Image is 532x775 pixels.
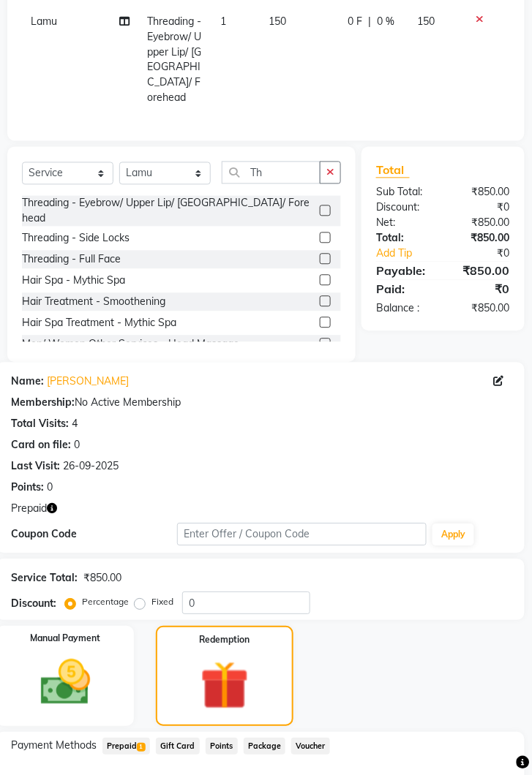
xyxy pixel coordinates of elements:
[244,738,286,755] span: Package
[22,337,239,352] div: Men/ Women Other Services - Head Massage
[11,396,75,411] div: Membership:
[102,738,150,755] span: Prepaid
[11,502,47,517] span: Prepaid
[291,738,330,755] span: Voucher
[443,200,521,216] div: ₹0
[365,185,443,200] div: Sub Total:
[72,417,78,432] div: 4
[47,374,129,390] a: [PERSON_NAME]
[443,231,521,246] div: ₹850.00
[74,438,80,453] div: 0
[185,656,264,717] img: _gift.svg
[31,15,57,28] span: Lamu
[63,459,119,475] div: 26-09-2025
[11,738,97,754] span: Payment Methods
[377,14,394,29] span: 0 %
[456,246,521,262] div: ₹0
[82,596,129,609] label: Percentage
[206,738,238,755] span: Points
[365,231,443,246] div: Total:
[376,163,410,178] span: Total
[11,374,44,390] div: Name:
[443,185,521,200] div: ₹850.00
[11,571,78,586] div: Service Total:
[22,252,121,268] div: Threading - Full Face
[30,632,100,646] label: Manual Payment
[417,15,435,28] span: 150
[22,295,165,310] div: Hair Treatment - Smoothening
[443,216,521,231] div: ₹850.00
[11,597,56,612] div: Discount:
[11,527,177,542] div: Coupon Code
[365,246,456,262] a: Add Tip
[365,262,443,280] div: Payable:
[156,738,200,755] span: Gift Card
[368,14,371,29] span: |
[432,524,474,546] button: Apply
[11,417,69,432] div: Total Visits:
[269,15,287,28] span: 150
[137,744,145,752] span: 1
[222,162,321,184] input: Search or Scan
[443,281,521,298] div: ₹0
[177,523,427,546] input: Enter Offer / Coupon Code
[25,654,106,712] img: _cash.svg
[83,571,121,586] div: ₹850.00
[22,316,176,331] div: Hair Spa Treatment - Mythic Spa
[348,14,362,29] span: 0 F
[365,200,443,216] div: Discount:
[220,15,226,28] span: 1
[147,15,201,105] span: Threading - Eyebrow/ Upper Lip/ [GEOGRAPHIC_DATA]/ Forehead
[47,480,53,496] div: 0
[443,262,521,280] div: ₹850.00
[22,231,130,246] div: Threading - Side Locks
[11,459,60,475] div: Last Visit:
[365,281,443,298] div: Paid:
[151,596,173,609] label: Fixed
[365,301,443,317] div: Balance :
[365,216,443,231] div: Net:
[11,438,71,453] div: Card on file:
[200,634,250,647] label: Redemption
[11,480,44,496] div: Points:
[22,273,125,289] div: Hair Spa - Mythic Spa
[22,196,314,227] div: Threading - Eyebrow/ Upper Lip/ [GEOGRAPHIC_DATA]/ Forehead
[443,301,521,317] div: ₹850.00
[11,396,510,411] div: No Active Membership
